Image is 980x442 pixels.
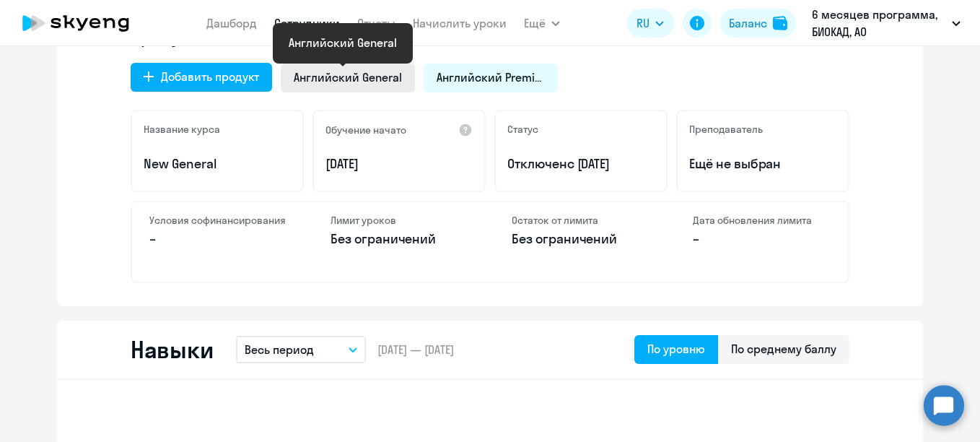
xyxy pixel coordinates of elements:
[131,63,272,92] button: Добавить продукт
[331,214,468,227] h4: Лимит уроков
[149,214,287,227] h4: Условия софинансирования
[161,68,259,85] div: Добавить продукт
[245,341,314,358] p: Весь период
[805,6,968,40] button: 6 месяцев программа, БИОКАД, АО
[507,123,538,136] h5: Статус
[289,34,397,51] div: Английский General
[689,155,836,173] p: Ещё не выбран
[144,123,220,136] h5: Название курса
[437,69,545,85] span: Английский Premium
[377,342,454,357] span: [DATE] — [DATE]
[512,214,649,227] h4: Остаток от лимита
[149,230,287,248] p: –
[689,123,763,136] h5: Преподаватель
[720,9,796,38] button: Балансbalance
[325,155,473,173] p: [DATE]
[357,16,395,30] a: Отчеты
[236,336,366,363] button: Весь период
[773,16,787,30] img: balance
[131,335,213,364] h2: Навыки
[206,16,257,30] a: Дашборд
[693,214,831,227] h4: Дата обновления лимита
[507,155,655,173] p: Отключен
[693,230,831,248] p: –
[144,155,291,173] p: New General
[331,230,468,248] p: Без ограничений
[325,123,406,136] h5: Обучение начато
[512,230,649,248] p: Без ограничений
[413,16,507,30] a: Начислить уроки
[731,340,836,357] div: По среднему баллу
[812,6,946,40] p: 6 месяцев программа, БИОКАД, АО
[626,9,674,38] button: RU
[524,14,546,32] span: Ещё
[524,9,560,38] button: Ещё
[274,16,340,30] a: Сотрудники
[636,14,649,32] span: RU
[729,14,767,32] div: Баланс
[567,155,611,172] span: с [DATE]
[647,340,705,357] div: По уровню
[294,69,402,85] span: Английский General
